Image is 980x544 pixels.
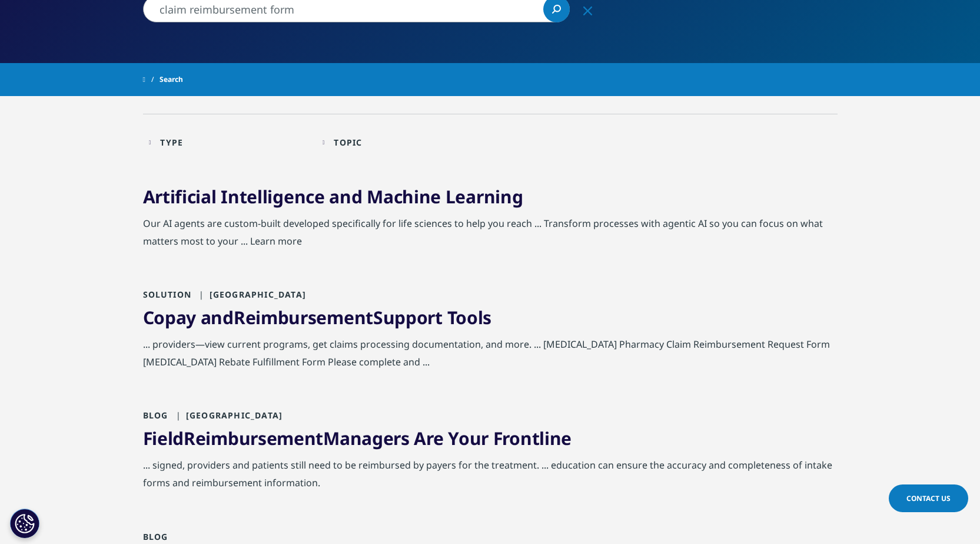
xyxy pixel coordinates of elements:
[143,531,168,542] span: Blog
[143,335,838,377] div: ... providers—view current programs, get claims processing documentation, and more. ... [MEDICAL_...
[889,484,968,512] a: Contact Us
[143,289,192,300] span: Solution
[334,137,362,148] div: Topic facet.
[160,69,183,90] span: Search
[10,509,39,538] button: Cookies Settings
[234,305,373,329] span: Reimbursement
[194,289,306,300] span: [GEOGRAPHIC_DATA]
[143,426,572,450] a: FieldReimbursementManagers Are Your Frontline
[552,5,561,14] svg: Search
[171,410,283,421] span: [GEOGRAPHIC_DATA]
[143,305,492,329] a: Copay andReimbursementSupport Tools
[143,410,168,421] span: Blog
[906,493,951,503] span: Contact Us
[143,184,523,209] a: Artificial Intelligence and Machine Learning
[160,137,183,148] div: Type facet.
[184,426,323,450] span: Reimbursement
[143,215,838,256] div: Our AI agents are custom-built developed specifically for life sciences to help you reach ... Tra...
[143,456,838,497] div: ... signed, providers and patients still need to be reimbursed by payers for the treatment. ... e...
[583,6,592,15] svg: Clear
